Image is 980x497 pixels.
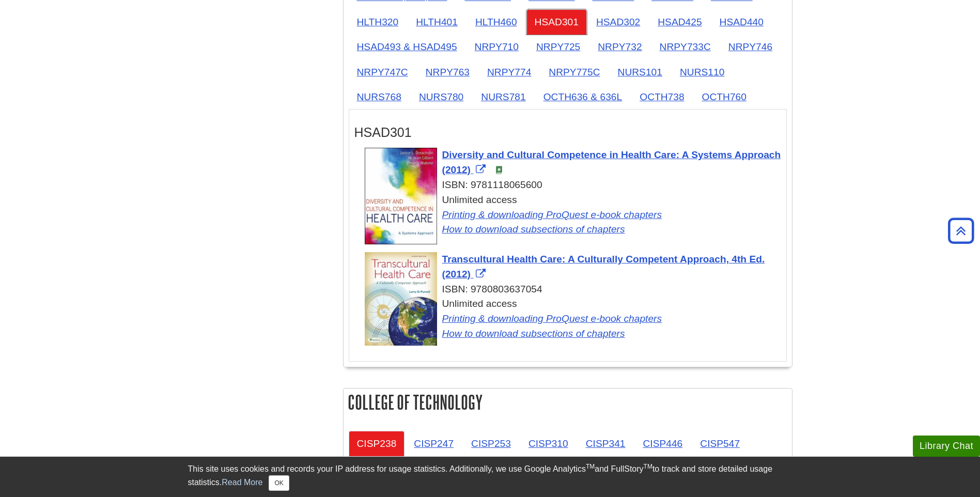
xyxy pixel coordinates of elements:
a: NRPY733C [651,34,719,59]
a: HSAD440 [711,9,772,35]
a: HSAD425 [649,9,710,35]
a: Link opens in new window [442,313,662,324]
a: NRPY725 [528,34,588,59]
a: CISP253 [463,431,519,456]
a: Read More [222,478,262,487]
sup: TM [586,463,595,470]
a: HSAD493 & HSAD495 [349,34,465,59]
a: OCTH760 [694,84,755,110]
a: CISP310 [520,431,577,456]
a: NURS780 [411,84,472,110]
a: HLTH320 [349,9,407,35]
h2: College of Technology [344,389,792,416]
button: Library Chat [913,436,980,457]
div: Unlimited access [365,297,781,341]
span: Transcultural Health Care: A Culturally Competent Approach, 4th Ed. (2012) [442,254,765,279]
div: ISBN: 9781118065600 [365,178,781,193]
h3: HSAD301 [354,125,781,140]
a: Link opens in new window [442,224,625,235]
span: Diversity and Cultural Competence in Health Care: A Systems Approach (2012) [442,149,781,175]
div: This site uses cookies and records your IP address for usage statistics. Additionally, we use Goo... [188,463,792,491]
a: NURS110 [672,59,733,85]
a: NRPY747C [349,59,416,85]
a: Link opens in new window [442,209,662,220]
a: Link opens in new window [442,149,781,175]
a: HSAD301 [526,9,587,35]
a: OCTH738 [631,84,692,110]
a: NRPY746 [720,34,781,59]
a: HLTH401 [408,9,466,35]
a: NURS101 [610,59,671,85]
img: Cover Art [365,148,437,244]
a: CISP247 [406,431,462,456]
a: Link opens in new window [442,328,625,339]
a: Back to Top [944,224,977,238]
a: CISP547 [692,431,748,456]
a: NRPY732 [589,34,650,59]
a: Link opens in new window [442,254,765,279]
a: CISP341 [578,431,634,456]
div: ISBN: 9780803637054 [365,282,781,297]
a: CISP446 [634,431,691,456]
a: NURS781 [473,84,534,110]
a: HLTH460 [467,9,525,35]
a: NURS768 [349,84,410,110]
img: e-Book [495,166,503,174]
a: CISP238 [349,431,405,456]
div: Unlimited access [365,193,781,237]
sup: TM [644,463,652,470]
a: OCTH636 & 636L [535,84,631,110]
a: NRPY763 [417,59,478,85]
button: Close [269,475,289,491]
a: NRPY710 [466,34,527,59]
a: NRPY774 [479,59,539,85]
a: HSAD302 [588,9,648,35]
a: NRPY775C [540,59,608,85]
